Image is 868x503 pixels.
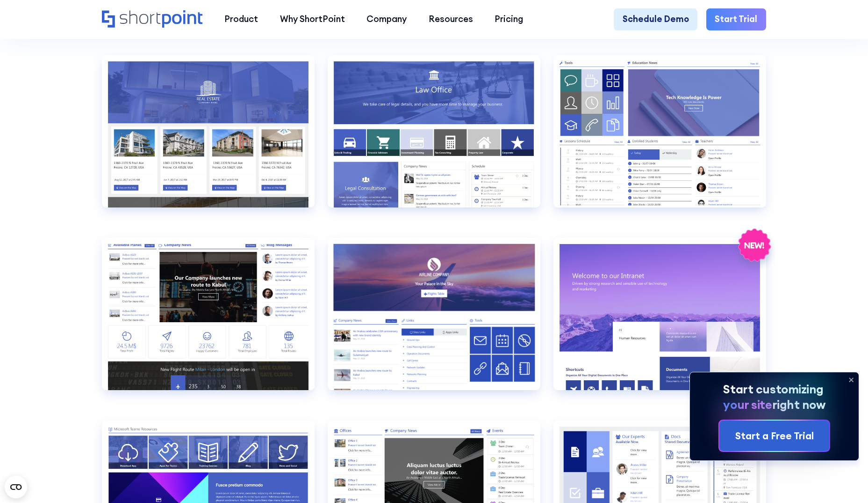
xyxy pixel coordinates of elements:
a: Company [356,8,417,30]
div: Chat-Widget [821,458,868,503]
a: Home [102,10,203,29]
a: Start a Free Trial [719,421,829,451]
iframe: Chat Widget [821,458,868,503]
a: Employees Directory 2 [553,55,766,225]
a: Product [214,8,269,30]
a: Pricing [484,8,534,30]
div: Resources [429,13,473,26]
div: Pricing [495,13,523,26]
a: Enterprise 1 [553,238,766,407]
button: Open CMP widget [5,476,27,498]
div: Start a Free Trial [735,429,814,443]
a: Employees Directory 4 [328,238,540,407]
a: Resources [418,8,484,30]
div: Company [366,13,407,26]
a: Employees Directory 1 [328,55,540,225]
a: Employees Directory 3 [102,238,315,407]
a: Why ShortPoint [269,8,356,30]
a: Schedule Demo [614,8,697,30]
div: Product [224,13,258,26]
a: Documents 3 [102,55,315,225]
div: Why ShortPoint [280,13,345,26]
a: Start Trial [706,8,766,30]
